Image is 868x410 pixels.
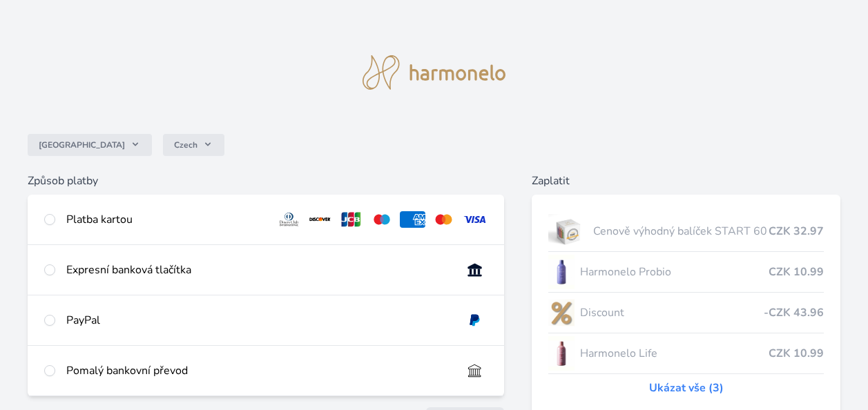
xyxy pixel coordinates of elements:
[66,211,265,228] div: Platba kartou
[462,362,488,379] img: bankTransfer_IBAN.svg
[66,362,451,379] div: Pomalý bankovní převod
[580,345,769,362] span: Harmonelo Life
[548,295,575,330] img: discount-lo.png
[28,173,504,189] h6: Způsob platby
[769,345,824,362] span: CZK 10.99
[66,312,451,329] div: PayPal
[580,264,769,280] span: Harmonelo Probio
[307,211,333,228] img: discover.svg
[548,255,575,289] img: CLEAN_PROBIO_se_stinem_x-lo.jpg
[369,211,395,228] img: maestro.svg
[276,211,302,228] img: diners.svg
[174,139,197,150] span: Czech
[462,262,488,278] img: onlineBanking_CZ.svg
[338,211,364,228] img: jcb.svg
[431,211,456,228] img: mc.svg
[363,55,506,90] img: logo.svg
[649,380,724,396] a: Ukázat vše (3)
[462,211,488,228] img: visa.svg
[548,214,588,248] img: start.jpg
[580,304,764,321] span: Discount
[66,262,451,278] div: Expresní banková tlačítka
[163,134,224,156] button: Czech
[400,211,425,228] img: amex.svg
[769,223,824,240] span: CZK 32.97
[39,139,125,150] span: [GEOGRAPHIC_DATA]
[28,134,152,156] button: [GEOGRAPHIC_DATA]
[593,223,769,240] span: Cenově výhodný balíček START 60
[764,304,824,321] span: -CZK 43.96
[462,312,488,329] img: paypal.svg
[532,173,840,189] h6: Zaplatit
[548,336,575,371] img: CLEAN_LIFE_se_stinem_x-lo.jpg
[769,264,824,280] span: CZK 10.99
